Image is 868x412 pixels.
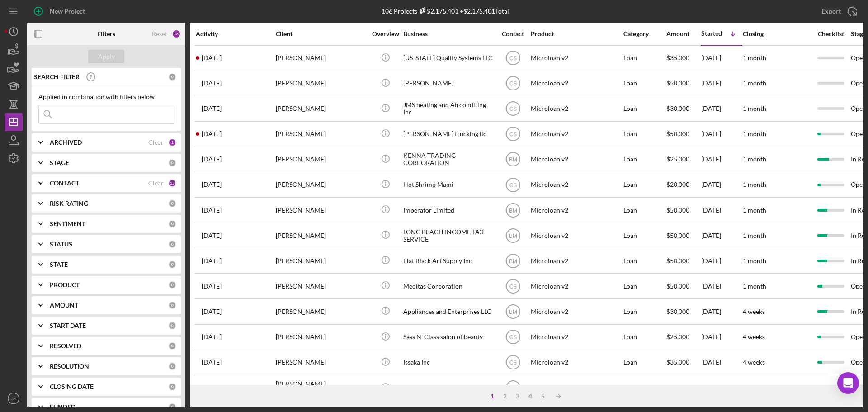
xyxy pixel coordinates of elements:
time: 4 weeks [743,308,765,315]
div: 0 [168,301,176,309]
span: $20,000 [666,180,689,188]
div: Loan [623,46,665,70]
text: BM [509,258,517,264]
b: STATE [50,261,68,268]
time: 2025-09-03 00:58 [202,384,222,391]
text: CS [509,182,517,188]
span: $30,000 [666,104,689,112]
div: Loan [623,249,665,273]
div: Overview [368,30,402,38]
div: Meditas Corporation [403,274,494,298]
div: Cali Viejo Restaurant LLC [403,376,494,400]
time: 2025-09-04 23:47 [202,105,222,112]
time: 1 month [743,104,766,112]
div: [PERSON_NAME] [276,97,366,121]
span: $35,000 [666,358,689,366]
div: Export [821,2,841,20]
time: 2025-08-26 20:40 [202,232,222,239]
div: Loan [623,198,665,222]
div: New Project [50,2,85,20]
span: $25,000 [666,333,689,341]
div: [DATE] [701,325,742,349]
div: Loan [623,173,665,197]
span: $50,000 [666,130,689,137]
time: 2025-08-29 21:00 [202,181,222,188]
div: Client [276,30,366,38]
button: New Project [27,2,94,20]
time: 1 month [743,257,766,265]
div: [PERSON_NAME] [403,71,494,95]
time: 1 month [743,282,766,290]
div: Hot Shrimp Mami [403,173,494,197]
div: 0 [168,199,176,208]
div: Started [701,30,722,37]
span: $50,000 [666,282,689,290]
div: [PERSON_NAME] [PERSON_NAME] [276,376,366,400]
div: Microloan v2 [531,376,621,400]
b: AMOUNT [50,302,78,309]
span: $50,000 [666,79,689,87]
div: Loan [623,376,665,400]
div: [DATE] [701,376,742,400]
button: Apply [88,50,124,63]
div: Apply [98,50,115,63]
div: [US_STATE] Quality Systems LLC [403,46,494,70]
div: [DATE] [701,71,742,95]
div: 5 [537,393,549,400]
time: 2025-08-22 21:32 [202,308,222,315]
div: 2 [499,393,511,400]
b: Filters [97,30,115,38]
text: BM [509,156,517,163]
div: Loan [623,299,665,323]
div: Microloan v2 [531,122,621,146]
div: [PERSON_NAME] [276,147,366,171]
div: Loan [623,97,665,121]
text: BM [509,385,517,391]
div: Microloan v2 [531,97,621,121]
div: Microloan v2 [531,249,621,273]
div: 0 [168,240,176,248]
div: [DATE] [701,274,742,298]
div: 0 [168,342,176,350]
text: CS [509,283,517,289]
span: $50,000 [666,257,689,265]
div: KENNA TRADING CORPORATION [403,147,494,171]
time: 2025-08-28 19:02 [202,257,222,265]
div: Business [403,30,494,38]
div: 0 [168,220,176,228]
button: CS [5,389,23,407]
b: RISK RATING [50,200,88,207]
time: 1 month [743,79,766,87]
div: 0 [168,362,176,370]
b: ARCHIVED [50,139,82,146]
time: 2025-09-02 20:27 [202,156,222,163]
span: $35,000 [666,54,689,62]
time: 4 weeks [743,384,765,391]
div: Issaka Inc [403,350,494,374]
time: 4 weeks [743,358,765,366]
span: $50,000 [666,206,689,214]
div: [DATE] [701,198,742,222]
div: Closing [743,30,811,38]
time: 1 month [743,130,766,137]
div: [DATE] [701,223,742,247]
time: 2025-08-23 20:47 [202,359,222,366]
div: Microloan v2 [531,71,621,95]
div: Checklist [811,30,850,38]
div: Microloan v2 [531,173,621,197]
div: [PERSON_NAME] trucking llc [403,122,494,146]
div: [PERSON_NAME] [276,122,366,146]
div: Product [531,30,621,38]
time: 2025-09-06 22:04 [202,80,222,87]
text: CS [509,106,517,112]
div: Microloan v2 [531,325,621,349]
div: [PERSON_NAME] [276,71,366,95]
b: RESOLVED [50,342,81,350]
b: CLOSING DATE [50,383,94,390]
div: LONG BEACH INCOME TAX SERVICE [403,223,494,247]
div: 1 [486,393,499,400]
div: [DATE] [701,173,742,197]
div: Loan [623,274,665,298]
div: Microloan v2 [531,274,621,298]
time: 2025-09-05 02:58 [202,207,222,214]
